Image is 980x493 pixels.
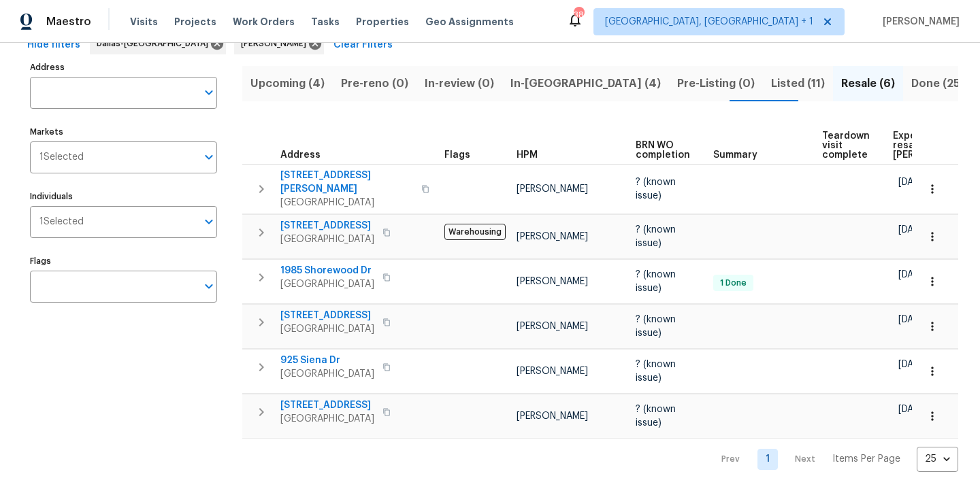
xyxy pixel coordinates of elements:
span: Dallas-[GEOGRAPHIC_DATA] [97,37,214,50]
span: [DATE] [898,177,927,187]
span: Hide filters [27,37,80,54]
span: [GEOGRAPHIC_DATA] [280,196,413,209]
span: [PERSON_NAME] [517,322,588,331]
span: [PERSON_NAME] [517,277,588,286]
span: In-review (0) [425,74,494,93]
span: [PERSON_NAME] [517,232,588,241]
span: [GEOGRAPHIC_DATA] [280,322,374,336]
div: 25 [917,441,958,477]
span: 1985 Shorewood Dr [280,264,374,277]
nav: Pagination Navigation [708,447,958,472]
span: [GEOGRAPHIC_DATA] [280,367,374,381]
button: Open [199,277,218,296]
span: Pre-Listing (0) [677,74,755,93]
span: In-[GEOGRAPHIC_DATA] (4) [510,74,661,93]
span: [STREET_ADDRESS][PERSON_NAME] [280,169,413,196]
label: Markets [30,128,217,136]
span: ? (known issue) [636,360,676,383]
span: Properties [356,15,409,29]
div: Dallas-[GEOGRAPHIC_DATA] [90,33,226,54]
span: Address [280,150,321,160]
div: 38 [574,8,583,22]
span: Warehousing [444,224,506,240]
label: Flags [30,257,217,265]
span: [GEOGRAPHIC_DATA] [280,412,374,426]
span: Visits [130,15,158,29]
span: [PERSON_NAME] [517,184,588,194]
span: 1 Selected [39,216,84,228]
p: Items Per Page [832,452,900,466]
span: ? (known issue) [636,405,676,428]
button: Open [199,83,218,102]
span: HPM [517,150,538,160]
span: [STREET_ADDRESS] [280,398,374,412]
span: [DATE] [898,315,927,324]
span: ? (known issue) [636,225,676,248]
span: [STREET_ADDRESS] [280,219,374,233]
label: Individuals [30,192,217,201]
button: Hide filters [22,33,86,58]
span: Done (256) [911,74,972,93]
span: Flags [444,150,470,160]
span: Pre-reno (0) [341,74,408,93]
div: [PERSON_NAME] [234,33,324,54]
span: 1 Done [715,277,752,289]
span: 1 Selected [39,152,84,163]
span: Listed (11) [771,74,825,93]
span: [PERSON_NAME] [241,37,312,50]
span: ? (known issue) [636,270,676,293]
span: [GEOGRAPHIC_DATA] [280,233,374,246]
span: [GEOGRAPHIC_DATA] [280,277,374,291]
span: [DATE] [898,270,927,279]
span: 925 Siena Dr [280,354,374,367]
span: [DATE] [898,225,927,235]
span: Tasks [311,17,340,27]
span: Upcoming (4) [250,74,325,93]
button: Open [199,148,218,167]
span: Teardown visit complete [822,131,870,160]
span: Resale (6) [841,74,895,93]
span: Summary [713,150,757,160]
span: Work Orders [233,15,295,29]
span: [DATE] [898,405,927,414]
button: Open [199,212,218,231]
span: Maestro [46,15,91,29]
span: [GEOGRAPHIC_DATA], [GEOGRAPHIC_DATA] + 1 [605,15,813,29]
span: Expected resale [PERSON_NAME] [893,131,970,160]
a: Goto page 1 [757,449,778,470]
span: BRN WO completion [636,141,690,160]
span: Geo Assignments [425,15,514,29]
span: Clear Filters [333,37,393,54]
span: [PERSON_NAME] [877,15,960,29]
label: Address [30,63,217,71]
span: Projects [174,15,216,29]
span: ? (known issue) [636,177,676,201]
span: [DATE] [898,360,927,369]
span: [PERSON_NAME] [517,411,588,421]
button: Clear Filters [328,33,398,58]
span: [PERSON_NAME] [517,367,588,376]
span: [STREET_ADDRESS] [280,309,374,322]
span: ? (known issue) [636,315,676,338]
